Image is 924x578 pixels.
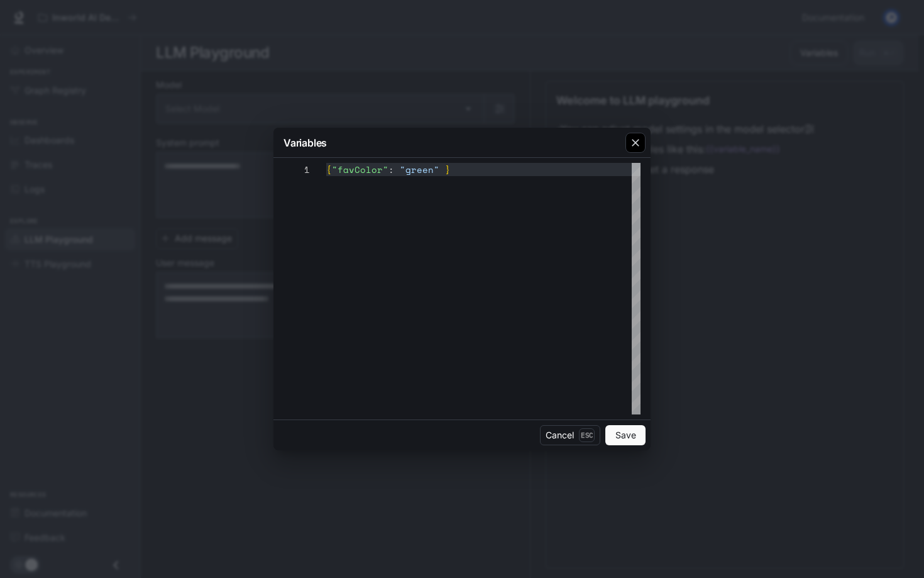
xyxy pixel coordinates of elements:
[388,163,394,176] span: :
[605,425,646,445] button: Save
[326,163,332,176] span: {
[283,135,327,150] p: Variables
[445,163,451,176] span: }
[332,163,388,176] span: "favColor"
[283,163,310,176] div: 1
[400,163,439,176] span: "green"
[540,425,600,445] button: CancelEsc
[579,428,595,442] p: Esc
